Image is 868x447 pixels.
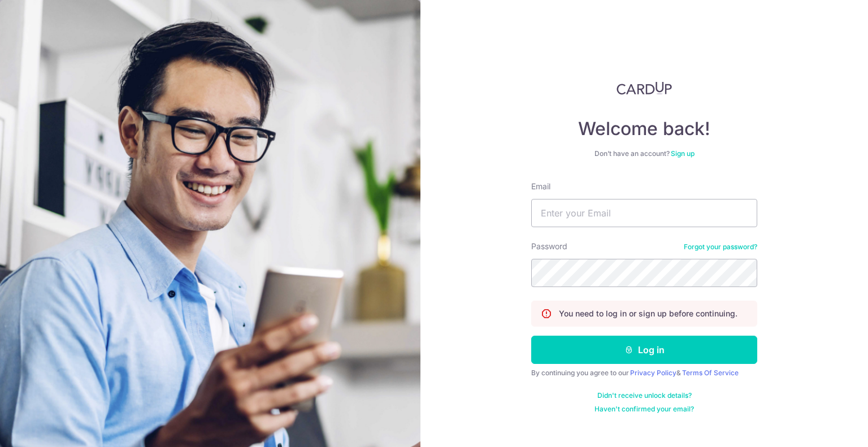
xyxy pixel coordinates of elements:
[559,308,737,319] p: You need to log in or sign up before continuing.
[684,242,757,251] a: Forgot your password?
[531,149,757,158] div: Don’t have an account?
[594,405,694,414] a: Haven't confirmed your email?
[531,368,757,377] div: By continuing you agree to our &
[671,149,695,158] a: Sign up
[682,368,739,377] a: Terms Of Service
[597,391,692,400] a: Didn't receive unlock details?
[531,241,567,252] label: Password
[531,199,757,227] input: Enter your Email
[630,368,676,377] a: Privacy Policy
[531,118,757,140] h4: Welcome back!
[531,336,757,364] button: Log in
[617,81,672,95] img: CardUp Logo
[531,181,550,192] label: Email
